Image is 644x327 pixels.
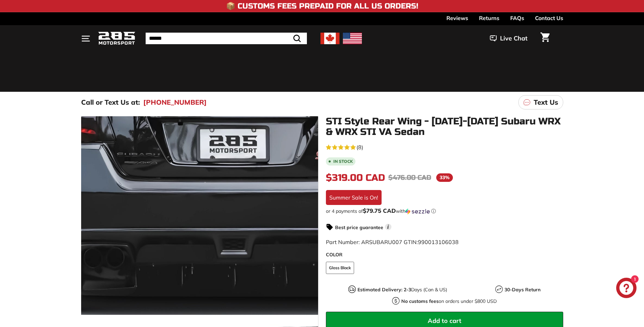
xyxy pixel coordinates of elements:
input: Search [146,33,307,44]
strong: No customs fees [401,298,439,304]
span: $476.00 CAD [388,173,431,182]
span: 990013106038 [418,239,459,245]
img: Logo_285_Motorsport_areodynamics_components [98,31,135,47]
span: Part Number: ARSUBARU007 GTIN: [326,239,459,245]
a: Cart [536,27,554,50]
p: Call or Text Us at: [81,97,140,107]
a: 4.6 rating (8 votes) [326,142,563,151]
button: Live Chat [481,30,536,47]
div: or 4 payments of with [326,208,563,214]
inbox-online-store-chat: Shopify online store chat [614,278,639,300]
strong: 30-Days Return [504,287,540,293]
h1: STI Style Rear Wing - [DATE]-[DATE] Subaru WRX & WRX STI VA Sedan [326,116,563,137]
span: 33% [436,173,453,182]
span: Live Chat [500,34,528,43]
span: Add to cart [428,317,461,325]
span: $319.00 CAD [326,172,385,184]
div: Summer Sale is On! [326,190,382,205]
img: Sezzle [405,208,430,214]
span: $79.75 CAD [363,207,396,214]
p: Text Us [534,97,558,107]
a: [PHONE_NUMBER] [143,97,207,107]
a: Contact Us [535,12,563,24]
b: In stock [333,159,353,163]
a: Reviews [446,12,468,24]
label: COLOR [326,251,563,258]
span: (8) [356,143,363,151]
p: on orders under $800 USD [401,298,497,305]
a: FAQs [510,12,524,24]
a: Returns [479,12,499,24]
strong: Estimated Delivery: 2-3 [357,287,411,293]
h4: 📦 Customs Fees Prepaid for All US Orders! [226,2,418,10]
p: Days (Can & US) [357,286,447,293]
a: Text Us [518,95,563,109]
span: i [385,224,391,230]
strong: Best price guarantee [335,224,383,230]
div: or 4 payments of$79.75 CADwithSezzle Click to learn more about Sezzle [326,208,563,214]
